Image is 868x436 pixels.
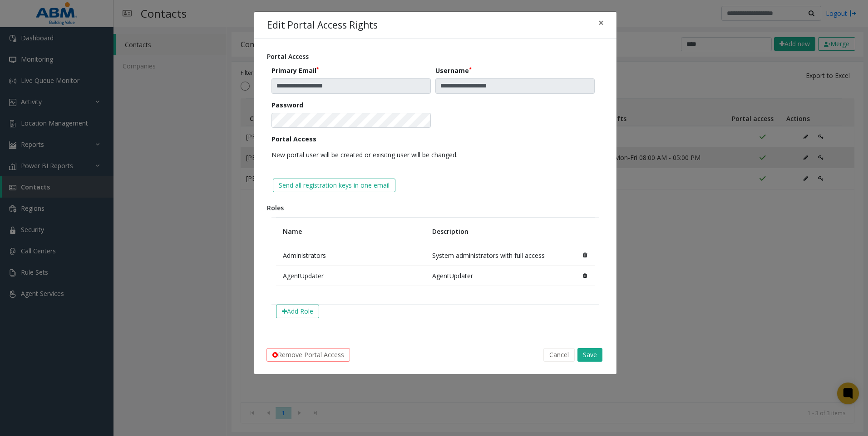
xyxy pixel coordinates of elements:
span: Portal Access [267,52,309,61]
button: Cancel [543,348,575,362]
th: Name [276,218,426,245]
button: Close [592,12,610,34]
td: System administrators with full access [425,245,575,266]
th: Description [425,218,575,245]
label: Username [435,66,472,75]
label: Primary Email [271,66,319,75]
td: AgentUpdater [425,266,575,286]
button: Send all registration keys in one email [273,179,395,192]
p: New portal user will be created or exisitng user will be changed. [271,147,595,163]
span: Roles [267,203,284,212]
button: Remove Portal Access [266,348,350,362]
td: Administrators [276,245,426,266]
label: Portal Access [271,134,316,144]
h4: Edit Portal Access Rights [267,18,378,33]
span: × [598,16,604,29]
button: Add Role [276,305,319,318]
td: AgentUpdater [276,266,426,286]
button: Save [577,348,602,362]
label: Password [271,100,303,110]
